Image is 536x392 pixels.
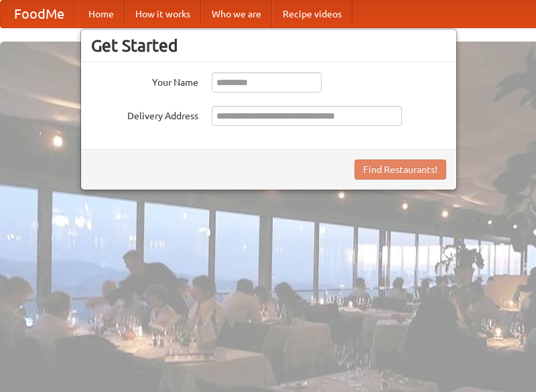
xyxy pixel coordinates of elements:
button: Find Restaurants! [354,159,446,180]
label: Delivery Address [91,106,198,123]
a: Home [78,1,125,27]
a: FoodMe [1,1,78,27]
label: Your Name [91,72,198,89]
h3: Get Started [91,36,446,56]
a: Who we are [201,1,272,27]
a: Recipe videos [272,1,352,27]
a: How it works [125,1,201,27]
